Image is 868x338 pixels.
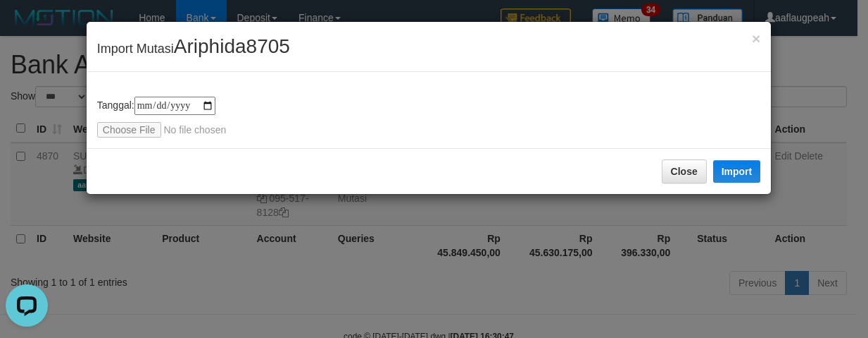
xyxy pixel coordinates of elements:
div: Tanggal: [97,97,760,138]
button: Close [662,159,707,183]
button: Open LiveChat chat widget [6,6,48,48]
span: Import Mutasi [97,42,290,56]
span: × [752,30,760,47]
span: Ariphida8705 [174,35,290,57]
button: Import [713,160,761,183]
button: Close [752,31,760,46]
